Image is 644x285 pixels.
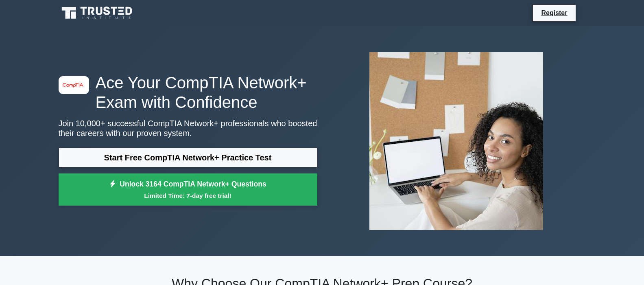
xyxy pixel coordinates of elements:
[59,173,317,206] a: Unlock 3164 CompTIA Network+ QuestionsLimited Time: 7-day free trial!
[59,73,317,112] h1: Ace Your CompTIA Network+ Exam with Confidence
[59,118,317,138] p: Join 10,000+ successful CompTIA Network+ professionals who boosted their careers with our proven ...
[69,191,307,200] small: Limited Time: 7-day free trial!
[536,8,572,18] a: Register
[59,148,317,167] a: Start Free CompTIA Network+ Practice Test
